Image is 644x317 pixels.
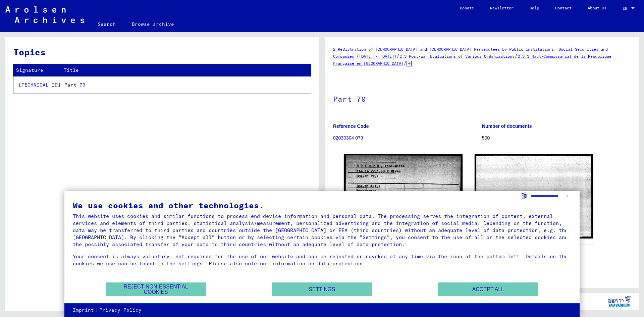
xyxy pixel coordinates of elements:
[333,84,631,113] h1: Part 79
[106,282,206,296] button: Reject non-essential cookies
[399,54,515,59] a: 2.3 Post-war Evaluations of Various Organizations
[13,46,311,59] h3: Topics
[73,213,571,248] div: This website uses cookies and similar functions to process end device information and personal da...
[13,64,61,76] th: Signature
[5,6,84,23] img: Arolsen_neg.svg
[73,253,571,267] div: Your consent is always voluntary, not required for the use of our website and can be rejected or ...
[61,64,311,76] th: Title
[73,201,571,209] div: We use cookies and other technologies.
[475,154,593,239] img: 002.jpg
[344,154,463,238] img: 001.jpg
[13,76,61,94] td: [TECHNICAL_ID]
[90,16,124,32] a: Search
[482,135,631,142] p: 500
[73,307,94,314] a: Imprint
[99,307,142,314] a: Privacy Policy
[333,123,369,129] b: Reference Code
[61,76,311,94] td: Part 79
[333,47,608,59] a: 2 Registration of [DEMOGRAPHIC_DATA] and [DEMOGRAPHIC_DATA] Persecutees by Public Institutions, S...
[438,282,538,296] button: Accept all
[333,135,363,141] a: 02030304 079
[124,16,182,32] a: Browse archive
[404,60,407,66] span: /
[623,6,630,11] span: EN
[396,53,399,59] span: /
[515,53,518,59] span: /
[272,282,372,296] button: Settings
[482,123,532,129] b: Number of documents
[607,293,632,310] img: yv_logo.png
